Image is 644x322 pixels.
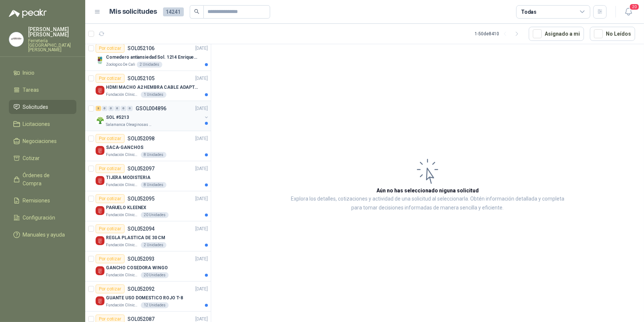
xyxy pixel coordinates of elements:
[622,5,635,19] button: 20
[127,226,155,231] p: SOL052094
[106,122,153,128] p: Salamanca Oleaginosas SAS
[9,100,76,114] a: Solicitudes
[96,206,104,215] img: Company Logo
[376,186,479,195] h3: Aún no has seleccionado niguna solicitud
[475,28,523,40] div: 1 - 50 de 8410
[9,32,23,46] img: Company Logo
[106,152,139,158] p: Fundación Clínica Shaio
[141,92,166,98] div: 1 Unidades
[85,71,211,101] a: Por cotizarSOL052105[DATE] Company LogoHDMI MACHO A2 HEMBRA CABLE ADAPTADOR CONVERTIDOR FOR MONIT...
[23,120,50,128] span: Licitaciones
[96,284,125,293] div: Por cotizar
[195,165,208,172] p: [DATE]
[590,27,635,41] button: No Leídos
[9,168,76,191] a: Órdenes de Compra
[195,135,208,142] p: [DATE]
[28,27,76,37] p: [PERSON_NAME] [PERSON_NAME]
[23,86,39,94] span: Tareas
[106,84,198,91] p: HDMI MACHO A2 HEMBRA CABLE ADAPTADOR CONVERTIDOR FOR MONIT
[195,256,208,263] p: [DATE]
[127,136,155,141] p: SOL052098
[141,152,166,158] div: 8 Unidades
[96,86,104,95] img: Company Logo
[28,39,76,52] p: Ferretería [GEOGRAPHIC_DATA][PERSON_NAME]
[23,154,40,162] span: Cotizar
[106,62,135,68] p: Zoologico De Cali
[23,196,50,205] span: Remisiones
[96,236,104,245] img: Company Logo
[96,134,125,143] div: Por cotizar
[106,92,139,98] p: Fundación Clínica Shaio
[106,302,139,308] p: Fundación Clínica Shaio
[137,62,162,68] div: 2 Unidades
[195,75,208,82] p: [DATE]
[85,221,211,251] a: Por cotizarSOL052094[DATE] Company LogoREGLA PLASTICA DE 30 CMFundación Clínica Shaio2 Unidades
[23,137,57,145] span: Negociaciones
[96,106,101,111] div: 3
[9,193,76,208] a: Remisiones
[141,272,169,278] div: 20 Unidades
[106,144,143,151] p: SACA-GANCHOS
[9,228,76,242] a: Manuales y ayuda
[121,106,126,111] div: 0
[106,234,165,241] p: REGLA PLASTICA DE 30 CM
[195,286,208,293] p: [DATE]
[96,164,125,173] div: Por cotizar
[9,9,47,18] img: Logo peakr
[96,104,209,128] a: 3 0 0 0 0 0 GSOL004896[DATE] Company LogoSOL #5213Salamanca Oleaginosas SAS
[127,76,155,81] p: SOL052105
[85,41,211,71] a: Por cotizarSOL052106[DATE] Company LogoComedero antiansiedad Sol. 1214 EnriquecimientoZoologico D...
[106,264,167,271] p: GANCHO COSEDORA WINGO
[96,296,104,305] img: Company Logo
[110,6,157,17] h1: Mis solicitudes
[96,116,104,125] img: Company Logo
[106,242,139,248] p: Fundación Clínica Shaio
[96,224,125,233] div: Por cotizar
[85,191,211,221] a: Por cotizarSOL052095[DATE] Company LogoPAŃUELO KLEENEXFundación Clínica Shaio20 Unidades
[141,302,169,308] div: 12 Unidades
[141,182,166,188] div: 8 Unidades
[23,231,65,239] span: Manuales y ayuda
[136,106,166,111] p: GSOL004896
[106,182,139,188] p: Fundación Clínica Shaio
[102,106,107,111] div: 0
[106,174,150,181] p: TIJERA MODISTERIA
[85,282,211,312] a: Por cotizarSOL052092[DATE] Company LogoGUANTE USO DOMESTICO ROJO T-8Fundación Clínica Shaio12 Uni...
[85,251,211,282] a: Por cotizarSOL052093[DATE] Company LogoGANCHO COSEDORA WINGOFundación Clínica Shaio20 Unidades
[96,194,125,203] div: Por cotizar
[23,103,49,111] span: Solicitudes
[9,83,76,97] a: Tareas
[96,266,104,275] img: Company Logo
[127,256,155,261] p: SOL052093
[106,54,198,61] p: Comedero antiansiedad Sol. 1214 Enriquecimiento
[85,161,211,191] a: Por cotizarSOL052097[DATE] Company LogoTIJERA MODISTERIAFundación Clínica Shaio8 Unidades
[127,196,155,201] p: SOL052095
[195,195,208,202] p: [DATE]
[96,56,104,65] img: Company Logo
[194,9,199,14] span: search
[195,45,208,52] p: [DATE]
[629,3,640,10] span: 20
[127,106,133,111] div: 0
[23,214,56,222] span: Configuración
[23,171,69,188] span: Órdenes de Compra
[96,176,104,185] img: Company Logo
[195,105,208,112] p: [DATE]
[127,286,155,292] p: SOL052092
[106,212,139,218] p: Fundación Clínica Shaio
[9,117,76,131] a: Licitaciones
[114,106,120,111] div: 0
[106,114,129,121] p: SOL #5213
[9,211,76,225] a: Configuración
[127,316,155,322] p: SOL052087
[96,44,125,53] div: Por cotizar
[529,27,584,41] button: Asignado a mi
[127,166,155,171] p: SOL052097
[106,204,146,211] p: PAŃUELO KLEENEX
[85,131,211,161] a: Por cotizarSOL052098[DATE] Company LogoSACA-GANCHOSFundación Clínica Shaio8 Unidades
[106,295,183,302] p: GUANTE USO DOMESTICO ROJO T-8
[9,134,76,148] a: Negociaciones
[9,151,76,165] a: Cotizar
[96,146,104,155] img: Company Logo
[96,254,125,263] div: Por cotizar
